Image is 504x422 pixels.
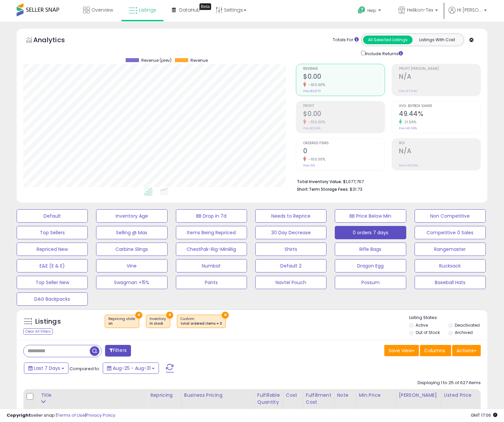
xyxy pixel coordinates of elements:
button: Aug-25 - Aug-31 [103,363,159,374]
span: Helikon-Tex [407,7,433,13]
i: Get Help [357,6,366,14]
span: Aug-25 - Aug-31 [113,365,151,371]
h2: 49.44% [399,110,480,119]
h2: $0.00 [303,73,385,82]
button: × [166,312,173,319]
strong: Copyright [7,412,31,418]
button: Carbine Slings [96,243,167,256]
h5: Analytics [33,35,78,46]
button: 0 orders 7 days [335,226,406,239]
small: -100.00% [306,120,325,125]
button: Filters [105,345,131,357]
div: Displaying 1 to 25 of 627 items [418,380,481,386]
small: Prev: 145.53% [399,163,418,167]
small: Prev: 96 [303,163,315,167]
button: BB Drop in 7d [176,209,247,223]
span: Help [367,8,376,13]
span: Avg. Buybox Share [399,104,480,108]
button: Needs to Reprice [255,209,326,223]
h2: N/A [399,73,480,82]
small: Prev: $2,646 [303,126,320,130]
button: Dragon Egg [335,259,406,272]
label: Active [416,322,428,328]
div: Cost [286,392,300,399]
h2: 0 [303,147,385,156]
button: Default 2 [255,259,326,272]
span: Compared to: [69,366,100,372]
div: Note [337,392,353,399]
div: Include Returns [356,50,411,57]
li: $1,077,767 [297,177,476,185]
button: Actions [452,345,481,356]
label: Deactivated [455,322,480,328]
span: ROI [399,142,480,145]
span: Revenue (prev) [141,58,172,63]
button: Non Competitive [415,209,486,223]
span: Ordered Items [303,142,385,145]
small: 21.59% [402,120,416,125]
button: Default [17,209,88,223]
button: E&E (E & E) [17,259,88,272]
span: Columns [424,347,445,354]
div: Title [41,392,145,399]
a: Terms of Use [57,412,85,418]
button: Listings With Cost [412,36,462,44]
div: total ordered items = 0 [181,321,222,326]
button: Repriced New [17,243,88,256]
small: Prev: 37.94% [399,89,417,93]
div: seller snap | | [7,412,115,419]
button: Numbat [176,259,247,272]
span: Profit [303,104,385,108]
button: Inventory Age [96,209,167,223]
span: Listings [139,7,156,13]
button: Rangemaster [415,243,486,256]
button: Top Seller New [17,276,88,289]
div: in stock [150,321,167,326]
button: × [135,312,142,319]
button: Columns [420,345,451,356]
small: -100.00% [306,82,325,87]
div: on [108,321,136,326]
button: Vine [96,259,167,272]
button: Baseball Hats [415,276,486,289]
button: Pants [176,276,247,289]
span: Revenue [190,58,208,63]
div: Fulfillable Quantity [257,392,280,406]
button: Top Sellers [17,226,88,239]
a: Privacy Policy [86,412,115,418]
label: Out of Stock [416,330,440,335]
span: Last 7 Days [34,365,60,371]
button: DAG Backpacks [17,292,88,306]
h2: $0.00 [303,110,385,119]
span: Overview [91,7,113,13]
div: Repricing [150,392,179,399]
button: Save View [384,345,419,356]
span: Custom: [181,316,222,326]
button: 30 Day Decrease [255,226,326,239]
button: Selling @ Max [96,226,167,239]
button: Shirts [255,243,326,256]
div: Fulfillment Cost [306,392,331,406]
div: Listed Price [444,392,502,399]
div: Clear All Filters [23,328,53,335]
label: Archived [455,330,473,335]
span: Hi [PERSON_NAME] [457,7,482,13]
a: Hi [PERSON_NAME] [448,7,487,22]
h5: Listings [35,317,61,326]
span: Revenue [303,67,385,71]
span: Repricing state : [108,316,136,326]
button: Rucksack [415,259,486,272]
button: Possum [335,276,406,289]
div: Totals For [333,37,359,43]
p: Listing States: [409,315,487,321]
b: Short Term Storage Fees: [297,186,349,192]
small: Prev: $6,973 [303,89,321,93]
h2: N/A [399,147,480,156]
span: Inventory : [150,316,167,326]
small: -100.00% [306,157,325,162]
button: × [222,312,229,319]
b: Total Inventory Value: [297,179,342,184]
span: Profit [PERSON_NAME] [399,67,480,71]
button: Rifle Bags [335,243,406,256]
button: Last 7 Days [24,363,68,374]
